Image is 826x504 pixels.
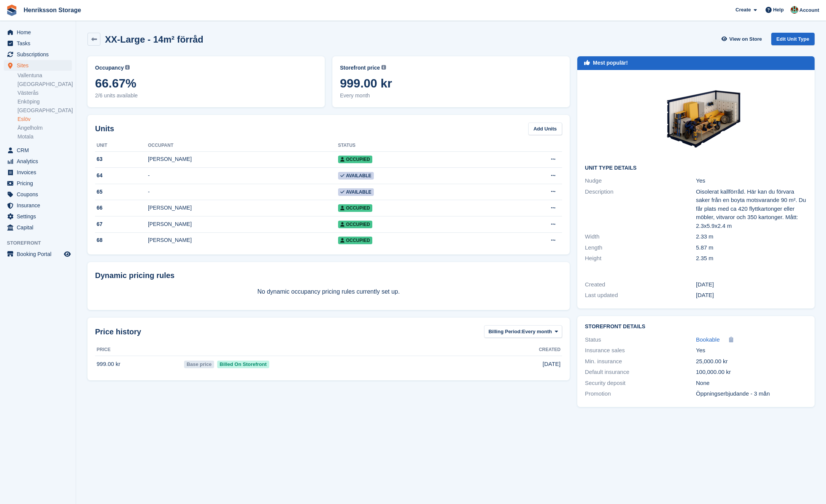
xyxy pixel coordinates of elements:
span: Price history [95,326,141,337]
span: Billed On Storefront [217,361,269,368]
span: Storefront price [340,64,380,72]
div: Description [585,188,696,231]
span: Occupied [338,237,372,244]
span: Created [539,346,561,353]
div: Width [585,232,696,241]
div: 63 [95,155,148,163]
div: 66 [95,204,148,212]
div: 2.35 m [696,254,807,263]
div: Dynamic pricing rules [95,270,562,281]
span: Bookable [696,336,720,343]
a: menu [4,178,72,189]
div: Status [585,335,696,344]
span: 2/6 units available [95,92,317,100]
a: menu [4,60,72,71]
a: Bookable [696,335,720,344]
a: menu [4,211,72,222]
div: Length [585,243,696,252]
span: Available [338,188,374,196]
div: Security deposit [585,379,696,388]
h2: Storefront Details [585,324,807,330]
span: Help [773,6,784,14]
div: 68 [95,236,148,244]
a: Ängelholm [17,124,72,132]
th: Price [95,344,183,356]
div: Oisolerat kallförråd. Här kan du förvara saker från en boyta motsvarande 90 m². Du får plats med ... [696,188,807,231]
a: Motala [17,133,72,140]
a: Henriksson Storage [21,4,84,16]
div: Promotion [585,390,696,398]
span: View on Store [729,35,762,43]
a: menu [4,145,72,156]
span: Coupons [17,189,62,200]
div: [DATE] [696,280,807,289]
a: Edit Unit Type [771,33,815,45]
a: menu [4,27,72,38]
span: Every month [522,328,552,335]
img: icon-info-grey-7440780725fd019a000dd9b08b2336e03edf1995a4989e88bcd33f0948082b44.svg [125,65,130,70]
span: Billing Period: [488,328,522,335]
span: Occupancy [95,64,124,72]
div: 2.33 m [696,232,807,241]
a: menu [4,156,72,167]
span: Every month [340,92,562,100]
span: Analytics [17,156,62,167]
div: [PERSON_NAME] [148,236,338,244]
a: menu [4,167,72,178]
div: [PERSON_NAME] [148,220,338,228]
a: Preview store [63,250,72,259]
span: Occupied [338,204,372,212]
button: Billing Period: Every month [484,325,562,338]
a: [GEOGRAPHIC_DATA] [17,107,72,114]
span: Create [735,6,751,14]
div: Default insurance [585,368,696,377]
span: Account [799,6,819,14]
span: [DATE] [543,360,561,369]
td: - [148,184,338,200]
span: Pricing [17,178,62,189]
div: 64 [95,172,148,180]
h2: Units [95,123,114,134]
div: Mest populär! [593,59,628,67]
a: Eslöv [17,116,72,123]
div: None [696,379,807,388]
div: Min. insurance [585,357,696,366]
span: Invoices [17,167,62,178]
a: Västerås [17,89,72,97]
div: 5.87 m [696,243,807,252]
a: menu [4,49,72,60]
a: menu [4,222,72,233]
td: 999.00 kr [95,356,183,372]
td: - [148,168,338,184]
th: Occupant [148,140,338,152]
span: Insurance [17,200,62,211]
span: Subscriptions [17,49,62,60]
div: Öppningserbjudande - 3 mån [696,390,807,398]
a: menu [4,38,72,49]
span: Sites [17,60,62,71]
span: Home [17,27,62,38]
p: No dynamic occupancy pricing rules currently set up. [95,287,562,296]
img: Isak Martinelle [791,6,798,14]
div: Yes [696,176,807,185]
div: Nudge [585,176,696,185]
div: Height [585,254,696,263]
a: menu [4,189,72,200]
a: [GEOGRAPHIC_DATA] [17,81,72,88]
span: Settings [17,211,62,222]
div: [PERSON_NAME] [148,204,338,212]
img: icon-info-grey-7440780725fd019a000dd9b08b2336e03edf1995a4989e88bcd33f0948082b44.svg [381,65,386,70]
div: [PERSON_NAME] [148,155,338,163]
span: 66.67% [95,76,317,90]
span: Storefront [7,239,76,247]
span: Occupied [338,156,372,163]
span: Capital [17,222,62,233]
img: _prc-large_final%20(1).png [639,78,753,159]
a: Vallentuna [17,72,72,79]
span: 999.00 kr [340,76,562,90]
th: Status [338,140,493,152]
span: Occupied [338,221,372,228]
span: Available [338,172,374,180]
span: CRM [17,145,62,156]
a: menu [4,200,72,211]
